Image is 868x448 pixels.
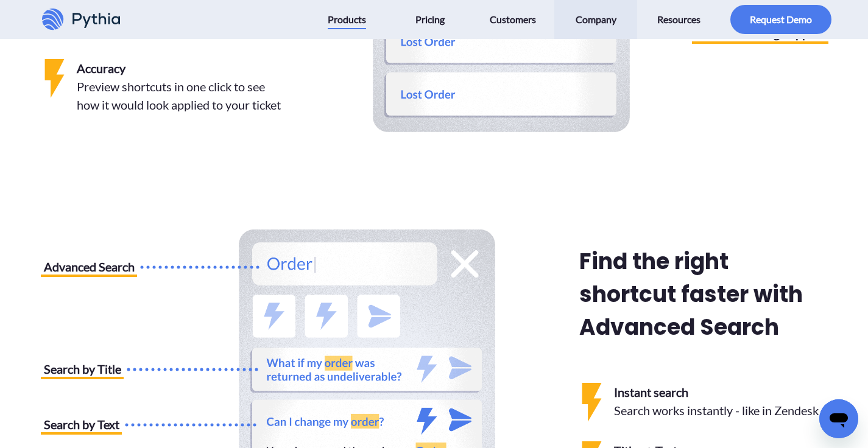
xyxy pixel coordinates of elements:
h3: Accuracy [77,59,289,77]
span: Company [576,10,616,29]
h3: Search by Text [44,415,119,433]
iframe: Schaltfläche zum Öffnen des Messaging-Fensters [819,399,858,438]
h2: Find the right shortcut faster with Advanced Search [579,245,826,344]
h3: Preview shortcuts in one click to see how it would look applied to your ticket [77,77,289,114]
h3: Instant search [614,383,826,401]
h3: Advanced Search [44,257,135,276]
span: Resources [657,10,700,29]
span: Customers [490,10,536,29]
span: Pricing [415,10,445,29]
h3: Search works instantly - like in Zendesk [614,401,826,419]
h3: Search by Title [44,360,121,378]
span: Products [328,10,366,29]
